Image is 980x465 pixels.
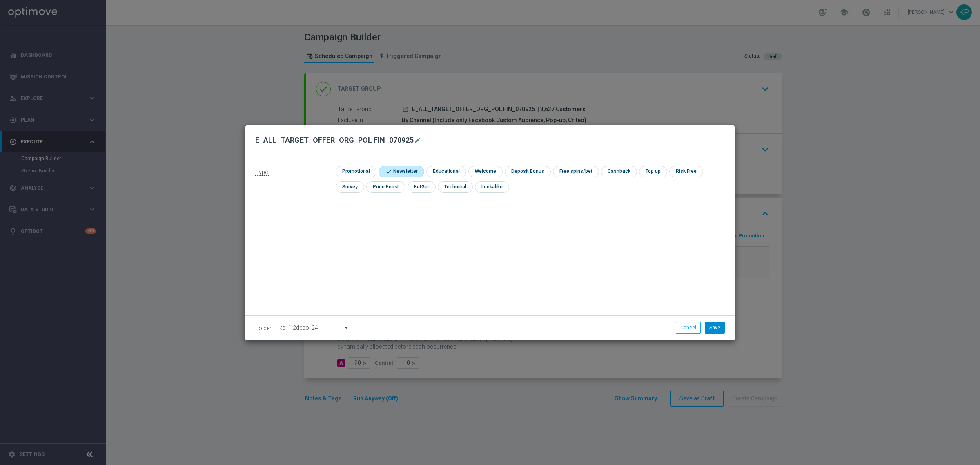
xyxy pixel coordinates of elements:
span: Type: [255,169,269,176]
button: Save [705,322,725,333]
i: arrow_drop_down [343,322,351,333]
i: mode_edit [414,137,421,143]
label: Folder [255,325,272,332]
button: mode_edit [414,135,424,145]
h2: E_ALL_TARGET_OFFER_ORG_POL FIN_070925 [255,135,414,145]
button: Cancel [676,322,701,333]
